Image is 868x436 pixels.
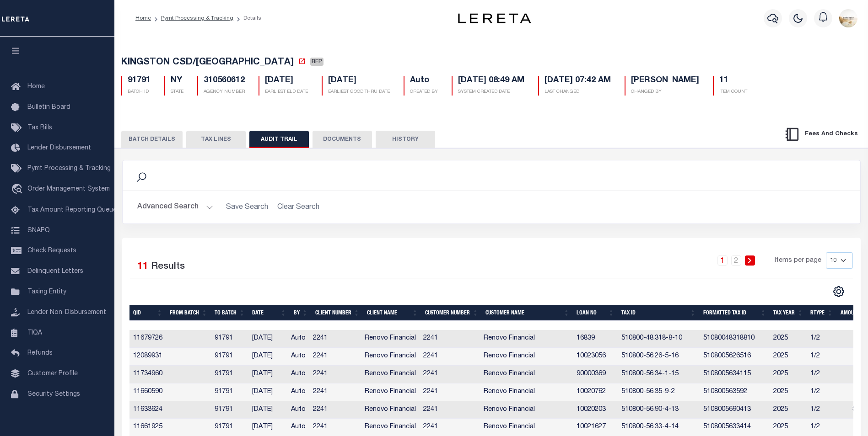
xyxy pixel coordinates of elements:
span: Customer Profile [27,371,78,377]
a: RFP [310,58,323,68]
img: logo-dark.svg [458,13,531,23]
button: Advanced Search [137,198,213,216]
td: 91791 [211,348,248,366]
h5: Auto [410,76,438,86]
td: 2241 [309,401,361,419]
td: 2241 [420,330,480,348]
td: Renovo Financial [361,348,420,366]
td: Renovo Financial [480,330,573,348]
p: LAST CHANGED [545,89,611,96]
td: 10020203 [573,401,618,419]
td: Auto [287,401,309,419]
td: 91791 [211,366,248,383]
a: 1 [717,255,728,266]
span: TIQA [27,330,42,336]
td: 2241 [420,401,480,419]
td: 90000369 [573,366,618,383]
td: 10023056 [573,348,618,366]
td: 1/2 [807,366,836,383]
td: Renovo Financial [480,348,573,366]
td: 91791 [211,330,248,348]
p: AGENCY NUMBER [204,89,245,96]
td: Renovo Financial [361,366,420,383]
td: 10020762 [573,383,618,401]
td: 2025 [770,383,807,401]
td: 11679726 [129,330,167,348]
td: [DATE] [248,401,287,419]
span: Tax Bills [27,125,52,131]
td: 12089931 [129,348,167,366]
h5: [DATE] 08:49 AM [458,76,524,86]
td: 2241 [420,383,480,401]
span: RFP [310,58,323,66]
p: STATE [171,89,183,96]
h5: [DATE] 07:42 AM [545,76,611,86]
td: Auto [287,383,309,401]
h5: [PERSON_NAME] [631,76,699,86]
a: 2 [731,255,741,266]
td: [DATE] [248,366,287,383]
th: CLIENT NUMBER: activate to sort column ascending [312,305,363,321]
span: 11 [137,262,148,271]
td: 2241 [309,366,361,383]
span: Bulletin Board [27,104,70,111]
td: 11734960 [129,366,167,383]
td: 16839 [573,330,618,348]
td: [DATE] [248,330,287,348]
h5: [DATE] [265,76,308,86]
td: Renovo Financial [480,366,573,383]
button: AUDIT TRAIL [249,131,309,148]
h5: [DATE] [328,76,390,86]
td: 510800-56.26-5-16 [618,348,700,366]
td: 2241 [309,330,361,348]
th: CLIENT NAME: activate to sort column ascending [363,305,422,321]
a: Pymt Processing & Tracking [161,16,233,21]
p: EARLIEST ELD DATE [265,89,308,96]
span: Taxing Entity [27,289,66,295]
th: BY: activate to sort column ascending [290,305,312,321]
span: Tax Amount Reporting Queue [27,207,117,213]
button: BATCH DETAILS [121,131,183,148]
td: Auto [287,330,309,348]
td: 51080048318810 [700,330,770,348]
th: TO BATCH: activate to sort column ascending [211,305,248,321]
p: EARLIEST GOOD THRU DATE [328,89,390,96]
td: 2025 [770,348,807,366]
td: 1/2 [807,330,836,348]
span: Items per page [775,256,821,266]
td: 2241 [309,348,361,366]
th: DATE: activate to sort column ascending [248,305,290,321]
td: 1/2 [807,348,836,366]
span: Refunds [27,350,53,356]
span: Home [27,84,45,90]
span: SNAPQ [27,227,50,234]
label: Results [151,260,185,274]
button: HISTORY [376,131,435,148]
td: 510800-48.318-8-10 [618,330,700,348]
span: Security Settings [27,391,80,398]
span: Check Requests [27,248,76,254]
td: 510800-56.35-9-2 [618,383,700,401]
span: KINGSTON CSD/[GEOGRAPHIC_DATA] [121,58,294,67]
li: Details [233,14,261,22]
h5: 310560612 [204,76,245,86]
td: 510800-56.34-1-15 [618,366,700,383]
td: 91791 [211,383,248,401]
span: Lender Non-Disbursement [27,309,106,316]
a: Home [135,16,151,21]
button: Fees And Checks [781,125,862,144]
h5: NY [171,76,183,86]
p: BATCH ID [128,89,151,96]
td: Renovo Financial [361,383,420,401]
span: Order Management System [27,186,110,192]
td: 11633624 [129,401,167,419]
th: Customer Name: activate to sort column ascending [482,305,573,321]
th: RTYPE: activate to sort column ascending [807,305,836,321]
h5: 11 [719,76,747,86]
h5: 91791 [128,76,151,86]
span: Pymt Processing & Tracking [27,165,111,172]
td: Auto [287,348,309,366]
td: [DATE] [248,348,287,366]
th: FROM BATCH: activate to sort column ascending [166,305,211,321]
td: 1/2 [807,401,836,419]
